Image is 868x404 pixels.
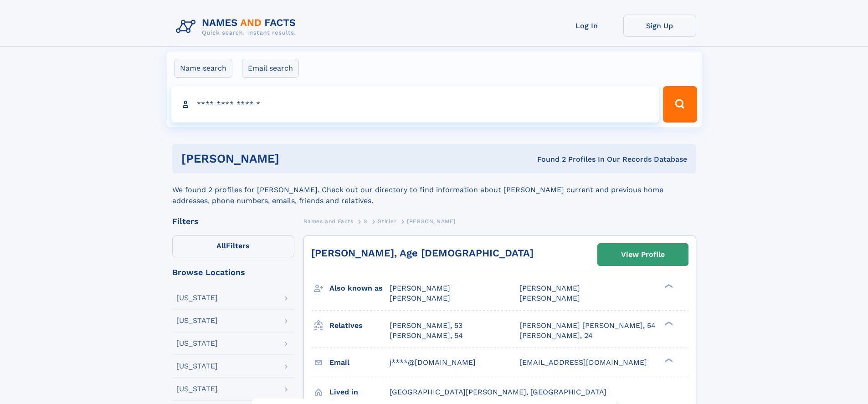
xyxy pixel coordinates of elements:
[663,283,673,289] div: ❯
[519,284,580,292] span: [PERSON_NAME]
[311,247,534,259] a: [PERSON_NAME], Age [DEMOGRAPHIC_DATA]
[171,86,659,123] input: search input
[303,215,354,227] a: Names and Facts
[378,218,396,225] span: Stirler
[172,217,294,225] div: Filters
[378,215,396,227] a: Stirler
[390,388,606,396] span: [GEOGRAPHIC_DATA][PERSON_NAME], [GEOGRAPHIC_DATA]
[408,154,687,164] div: Found 2 Profiles In Our Records Database
[329,281,390,296] h3: Also known as
[663,320,673,326] div: ❯
[181,153,408,164] h1: [PERSON_NAME]
[364,215,368,227] a: S
[172,268,294,276] div: Browse Locations
[364,218,368,225] span: S
[216,241,226,250] span: All
[176,294,218,302] div: [US_STATE]
[172,235,294,257] label: Filters
[390,331,463,341] a: [PERSON_NAME], 54
[623,15,696,37] a: Sign Up
[621,244,665,265] div: View Profile
[176,340,218,347] div: [US_STATE]
[172,15,303,39] img: Logo Names and Facts
[329,355,390,370] h3: Email
[519,321,656,331] a: [PERSON_NAME] [PERSON_NAME], 54
[390,294,450,302] span: [PERSON_NAME]
[519,294,580,302] span: [PERSON_NAME]
[329,384,390,400] h3: Lived in
[172,174,696,206] div: We found 2 profiles for [PERSON_NAME]. Check out our directory to find information about [PERSON_...
[407,218,456,225] span: [PERSON_NAME]
[174,59,232,78] label: Name search
[663,86,697,123] button: Search Button
[176,317,218,324] div: [US_STATE]
[519,331,593,341] a: [PERSON_NAME], 24
[176,363,218,370] div: [US_STATE]
[598,244,688,266] a: View Profile
[519,358,647,367] span: [EMAIL_ADDRESS][DOMAIN_NAME]
[390,321,462,331] a: [PERSON_NAME], 53
[550,15,623,37] a: Log In
[390,284,450,292] span: [PERSON_NAME]
[176,385,218,393] div: [US_STATE]
[242,59,299,78] label: Email search
[329,318,390,333] h3: Relatives
[663,357,673,363] div: ❯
